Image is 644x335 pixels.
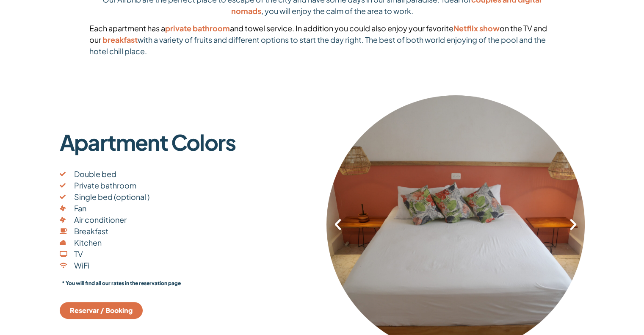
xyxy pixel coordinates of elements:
span: with a variety of fruits and different options to start the day right. The best of both world enj... [89,35,546,56]
span: Double bed [72,168,116,180]
strong: Netflix show [453,23,500,33]
span: Air conditioner [72,214,127,225]
span: WiFi [72,260,89,271]
div: Previous slide [331,217,345,232]
div: Next slide [566,217,580,232]
p: Apartment Colors [60,130,318,154]
span: Kitchen [72,237,102,248]
span: breakfast [102,35,138,44]
span: Single bed (optional ) [72,191,149,202]
span: Private bathroom [72,180,136,191]
p: Each apartment has a and towel service. In addition you could also enjoy your favorite on the TV ... [89,22,555,57]
a: Reservar / Booking [60,302,143,319]
span: TV [72,248,83,260]
span: Fan [72,202,86,214]
span: Reservar / Booking [70,307,133,314]
span: private bathroom [165,23,230,33]
p: * You will find all our rates in the reservation page [62,280,316,287]
span: Breakfast [72,225,108,237]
